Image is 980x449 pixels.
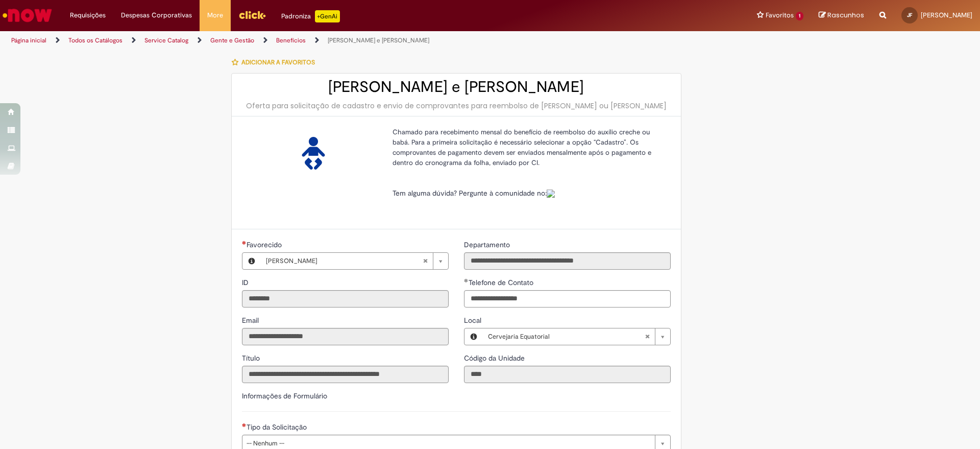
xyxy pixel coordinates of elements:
img: sys_attachment.do [547,190,555,198]
a: Benefícios [276,36,306,44]
a: Cervejaria EquatorialLimpar campo Local [483,328,670,345]
input: Departamento [464,252,671,270]
span: Obrigatório Preenchido [242,241,247,245]
span: Tipo da Solicitação [247,422,309,432]
a: Service Catalog [144,36,188,44]
p: Tem alguma dúvida? Pergunte à comunidade no: [393,188,663,198]
span: More [207,10,223,20]
span: [PERSON_NAME] [266,253,423,269]
span: [PERSON_NAME] [921,11,972,19]
abbr: Limpar campo Favorecido [418,253,433,269]
button: Local, Visualizar este registro Cervejaria Equatorial [464,328,483,345]
span: Chamado para recebimento mensal do benefício de reembolso do auxílio creche ou babá. Para a prime... [393,128,651,167]
div: Oferta para solicitação de cadastro e envio de comprovantes para reembolso de [PERSON_NAME] ou [P... [242,101,671,111]
input: Título [242,366,449,383]
span: Somente leitura - Departamento [464,240,512,249]
a: Gente e Gestão [210,36,254,44]
p: +GenAi [315,10,340,22]
span: Obrigatório Preenchido [464,278,469,282]
label: Somente leitura - Departamento [464,240,512,250]
label: Somente leitura - Código da Unidade [464,353,527,363]
label: Somente leitura - ID [242,277,251,288]
a: Todos os Catálogos [68,36,122,44]
a: [PERSON_NAME]Limpar campo Favorecido [261,253,448,269]
a: Colabora [547,188,555,198]
button: Adicionar a Favoritos [231,52,321,73]
img: ServiceNow [1,5,54,26]
div: Padroniza [281,10,340,22]
span: Favoritos [766,10,794,20]
abbr: Limpar campo Local [640,328,655,345]
span: Requisições [70,10,106,20]
span: Necessários - Favorecido [247,240,284,249]
a: Rascunhos [819,11,864,20]
span: Necessários [242,423,247,427]
input: ID [242,290,449,308]
h2: [PERSON_NAME] e [PERSON_NAME] [242,79,671,96]
span: Telefone de Contato [469,278,535,287]
ul: Trilhas de página [8,31,646,50]
a: Página inicial [11,36,46,44]
span: Somente leitura - ID [242,278,251,287]
span: Adicionar a Favoritos [241,58,315,66]
span: 1 [796,12,803,20]
span: Rascunhos [827,10,864,20]
input: Telefone de Contato [464,290,671,308]
input: Email [242,328,449,345]
img: click_logo_yellow_360x200.png [238,7,266,22]
input: Código da Unidade [464,366,671,383]
span: JF [907,12,912,18]
span: Cervejaria Equatorial [488,328,645,345]
span: Despesas Corporativas [121,10,192,20]
img: Auxílio Creche e Babá [297,137,330,170]
label: Somente leitura - Email [242,315,261,325]
span: Local [464,316,483,325]
span: Somente leitura - Email [242,316,261,325]
a: [PERSON_NAME] e [PERSON_NAME] [328,36,429,44]
button: Favorecido, Visualizar este registro Julyana Pereira Fidalgo [242,253,261,269]
label: Somente leitura - Título [242,353,262,363]
label: Informações de Formulário [242,391,327,400]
